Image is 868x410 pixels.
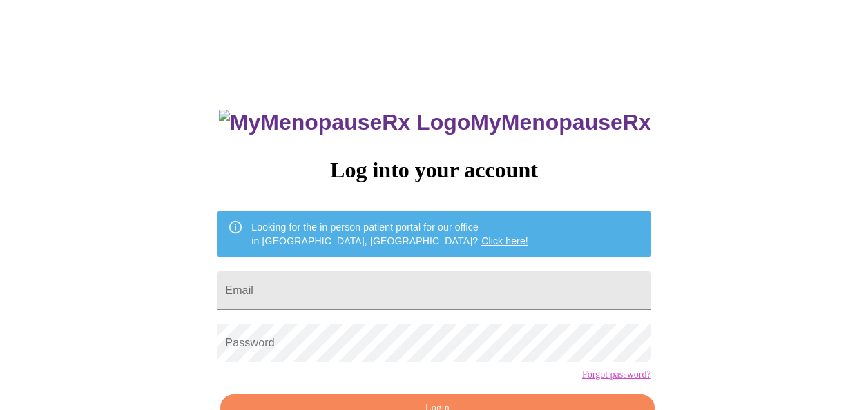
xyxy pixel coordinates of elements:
a: Forgot password? [582,369,651,380]
h3: Log into your account [217,157,650,183]
a: Click here! [481,235,528,246]
div: Looking for the in person patient portal for our office in [GEOGRAPHIC_DATA], [GEOGRAPHIC_DATA]? [251,215,528,253]
h3: MyMenopauseRx [219,110,651,135]
img: MyMenopauseRx Logo [219,110,470,135]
